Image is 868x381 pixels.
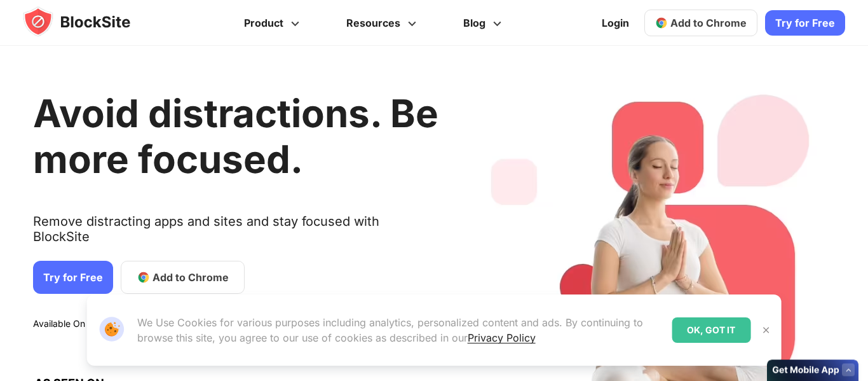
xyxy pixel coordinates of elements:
[153,270,229,285] span: Add to Chrome
[672,317,750,343] div: OK, GOT IT
[33,318,85,331] text: Available On
[33,90,438,182] h1: Avoid distractions. Be more focused.
[594,8,637,38] a: Login
[121,261,245,294] a: Add to Chrome
[23,6,155,37] img: blocksite-icon.5d769676.svg
[33,261,113,294] a: Try for Free
[137,315,662,345] p: We Use Cookies for various purposes including analytics, personalized content and ads. By continu...
[655,17,668,29] img: chrome-icon.svg
[765,10,845,36] a: Try for Free
[468,331,536,344] a: Privacy Policy
[670,17,747,29] span: Add to Chrome
[757,322,774,338] button: Close
[33,214,438,254] text: Remove distracting apps and sites and stay focused with BlockSite
[761,325,771,335] img: Close
[644,10,757,36] a: Add to Chrome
